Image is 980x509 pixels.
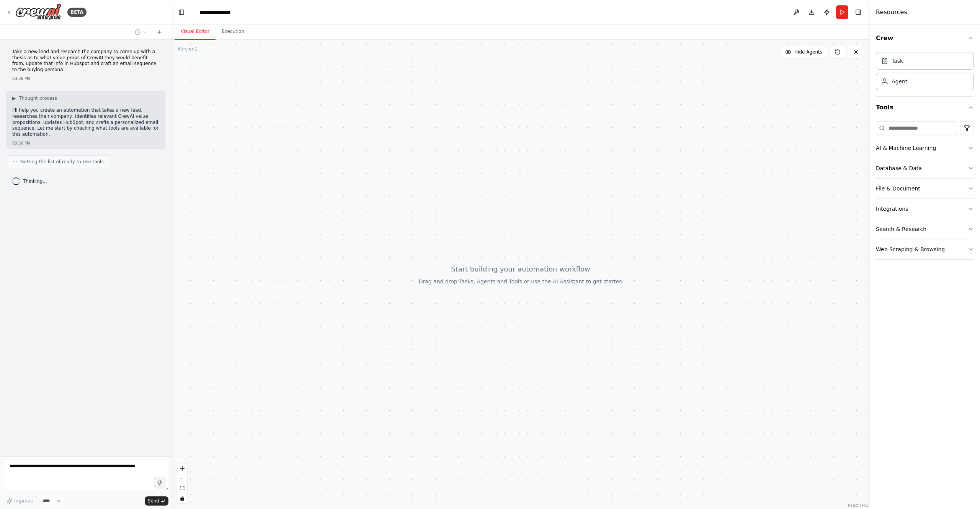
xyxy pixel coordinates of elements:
button: Hide Agents [781,46,827,58]
button: File & Document [876,179,974,198]
img: Logo [15,3,61,21]
div: Integrations [876,205,908,213]
button: toggle interactivity [177,493,187,503]
span: Hide Agents [794,49,822,55]
button: Send [145,496,168,506]
div: AI & Machine Learning [876,144,936,152]
button: Start a new chat [153,28,165,37]
button: Switch to previous chat [132,28,150,37]
div: File & Document [876,185,920,192]
button: Tools [876,97,974,118]
span: Thinking... [23,178,47,184]
span: Thought process [19,95,57,101]
button: ▶Thought process [12,95,57,101]
div: 03:36 PM [12,76,159,81]
button: AI & Machine Learning [876,138,974,158]
button: fit view [177,483,187,493]
div: Crew [876,49,974,96]
p: Take a new lead and research the company to come up with a thesis as to what value props of CrewA... [12,49,159,73]
button: Improve [3,496,36,506]
button: Search & Research [876,219,974,239]
button: Execution [216,24,250,40]
div: Version 1 [178,46,198,52]
div: React Flow controls [177,463,187,503]
button: Click to speak your automation idea [154,477,165,488]
div: BETA [67,8,87,17]
button: Web Scraping & Browsing [876,239,974,259]
span: Improve [14,498,33,504]
nav: breadcrumb [199,8,239,16]
span: Send [148,498,159,504]
button: Visual Editor [175,24,216,40]
p: I'll help you create an automation that takes a new lead, researches their company, identifies re... [12,107,159,137]
button: Integrations [876,199,974,219]
button: zoom in [177,463,187,473]
button: Hide left sidebar [176,7,187,18]
div: Task [892,57,903,65]
div: Agent [892,78,907,85]
div: Web Scraping & Browsing [876,246,945,253]
h4: Resources [876,8,907,17]
button: zoom out [177,473,187,483]
button: Crew [876,28,974,49]
div: Search & Research [876,225,926,233]
a: React Flow attribution [848,503,869,507]
button: Database & Data [876,158,974,178]
div: Database & Data [876,164,922,172]
div: Tools [876,118,974,266]
div: 03:36 PM [12,140,159,146]
span: Getting the list of ready-to-use tools [20,159,104,165]
button: Hide right sidebar [853,7,864,18]
span: ▶ [12,95,16,101]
